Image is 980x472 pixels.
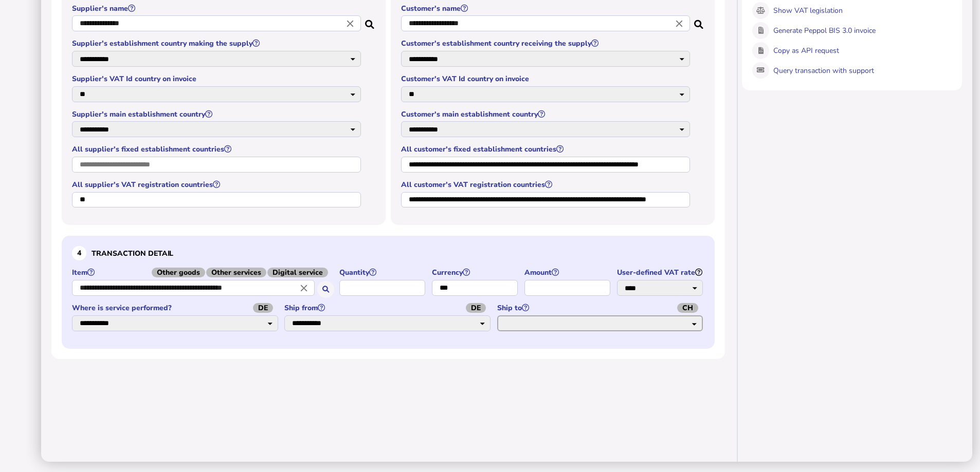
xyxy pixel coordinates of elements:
[674,18,685,29] i: Close
[694,17,704,25] i: Search for a dummy customer
[401,109,692,119] label: Customer's main establishment country
[152,268,205,277] span: Other goods
[72,268,334,277] label: Item
[524,268,612,277] label: Amount
[72,74,362,84] label: Supplier's VAT Id country on invoice
[72,4,362,13] label: Supplier's name
[317,281,334,298] button: Search for an item by HS code or use natural language description
[677,303,698,313] span: CH
[466,303,486,313] span: DE
[72,303,279,313] label: Where is service performed?
[339,268,427,277] label: Quantity
[267,268,328,277] span: Digital service
[365,17,375,25] i: Search for a dummy seller
[72,246,704,260] h3: Transaction detail
[401,74,692,84] label: Customer's VAT Id country on invoice
[72,144,362,154] label: All supplier's fixed establishment countries
[72,39,362,48] label: Supplier's establishment country making the supply
[401,180,692,190] label: All customer's VAT registration countries
[72,180,362,190] label: All supplier's VAT registration countries
[617,268,704,277] label: User-defined VAT rate
[284,303,492,313] label: Ship from
[62,236,715,348] section: Define the item, and answer additional questions
[206,268,266,277] span: Other services
[401,39,692,48] label: Customer's establishment country receiving the supply
[72,246,86,260] div: 4
[401,4,692,13] label: Customer's name
[72,109,362,119] label: Supplier's main establishment country
[298,282,310,294] i: Close
[497,303,704,313] label: Ship to
[401,144,692,154] label: All customer's fixed establishment countries
[344,18,356,29] i: Close
[432,268,519,277] label: Currency
[253,303,273,313] span: DE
